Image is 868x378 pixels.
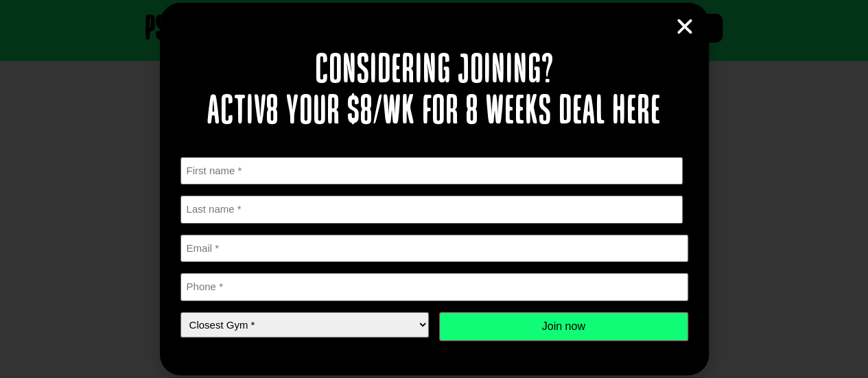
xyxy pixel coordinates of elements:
[180,157,683,185] input: First name *
[675,16,695,37] a: Close
[439,312,688,341] input: Join now
[180,51,688,133] h2: Considering joining? Activ8 your $8/wk for 8 weeks deal here
[180,196,683,224] input: Last name *
[180,273,688,301] input: Phone *
[180,235,688,263] input: Email *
